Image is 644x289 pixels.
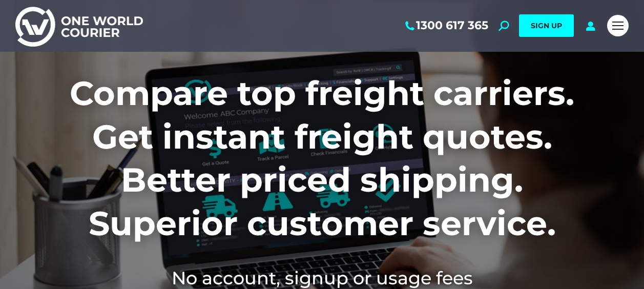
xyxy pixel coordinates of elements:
[607,15,629,36] a: Mobile menu icon
[15,5,143,47] img: One World Courier
[15,72,629,245] h1: Compare top freight carriers. Get instant freight quotes. Better priced shipping. Superior custom...
[519,14,574,37] a: SIGN UP
[531,21,562,30] span: SIGN UP
[403,19,488,32] a: 1300 617 365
